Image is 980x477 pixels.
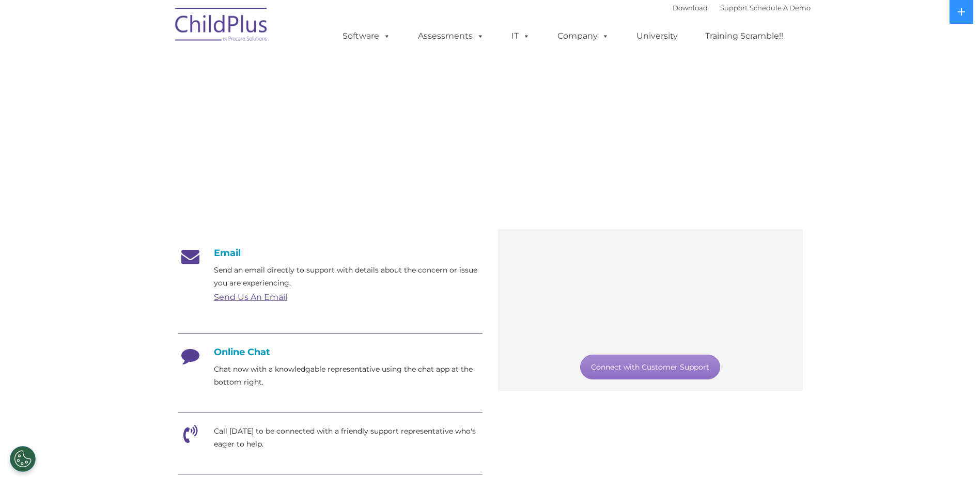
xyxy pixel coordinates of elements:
a: Training Scramble!! [695,26,794,46]
a: Company [547,26,619,46]
button: Cookies Settings [10,446,36,472]
a: Connect with Customer Support [580,355,720,379]
a: Schedule A Demo [750,4,811,12]
font: | [673,4,811,12]
img: ChildPlus by Procare Solutions [170,1,273,52]
a: IT [501,26,540,46]
a: Software [332,26,401,46]
h4: Email [178,247,483,259]
p: Chat now with a knowledgable representative using the chat app at the bottom right. [214,363,483,389]
a: Download [673,4,708,12]
p: Send an email directly to support with details about the concern or issue you are experiencing. [214,264,483,290]
h4: Online Chat [178,346,483,358]
a: University [626,26,688,46]
a: Send Us An Email [214,292,287,302]
p: Call [DATE] to be connected with a friendly support representative who's eager to help. [214,425,483,451]
a: Support [720,4,748,12]
a: Assessments [408,26,494,46]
